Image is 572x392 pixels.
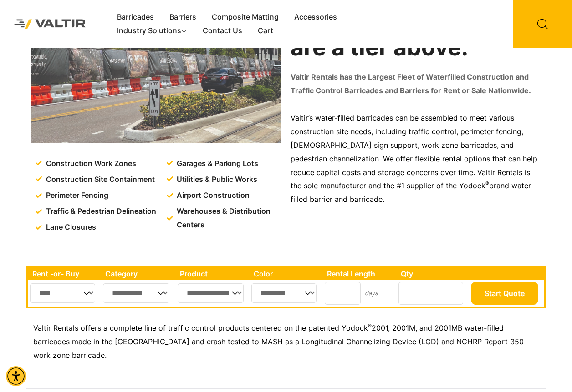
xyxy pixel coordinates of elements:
span: Airport Construction [174,189,250,202]
sup: ® [485,180,489,187]
small: days [365,290,378,297]
a: Cart [250,24,281,38]
a: Barriers [162,10,204,24]
div: Accessibility Menu [6,366,26,386]
sup: ® [368,322,372,329]
select: Single select [103,283,169,303]
select: Single select [251,283,317,303]
span: Warehouses & Distribution Centers [174,205,283,232]
span: 2001, 2001M, and 2001MB water-filled barricades made in the [GEOGRAPHIC_DATA] and crash tested to... [33,323,524,360]
span: Garages & Parking Lots [174,157,258,171]
select: Single select [178,283,244,303]
select: Single select [30,283,95,303]
th: Product [175,268,250,280]
span: Valtir Rentals offers a complete line of traffic control products centered on the patented Yodock [33,323,368,332]
th: Color [249,268,322,280]
input: Number [325,282,361,305]
span: Lane Closures [44,221,96,234]
button: Start Quote [471,282,538,305]
p: Valtir’s water-filled barricades can be assembled to meet various construction site needs, includ... [291,111,541,206]
a: Contact Us [195,24,250,38]
a: Industry Solutions [109,24,195,38]
img: Valtir Rentals [7,12,93,36]
p: Valtir Rentals has the Largest Fleet of Waterfilled Construction and Traffic Control Barricades a... [291,70,541,98]
span: Perimeter Fencing [44,189,108,202]
a: Accessories [286,10,345,24]
a: Composite Matting [204,10,286,24]
a: Barricades [109,10,162,24]
th: Category [101,268,175,280]
th: Rental Length [322,268,396,280]
span: Construction Work Zones [44,157,136,171]
th: Qty [396,268,469,280]
span: Traffic & Pedestrian Delineation [44,205,156,218]
h2: Expert solutions that are a tier above. [291,10,541,60]
input: Number [398,282,463,305]
th: Rent -or- Buy [28,268,101,280]
span: Construction Site Containment [44,173,155,186]
span: Utilities & Public Works [174,173,257,186]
